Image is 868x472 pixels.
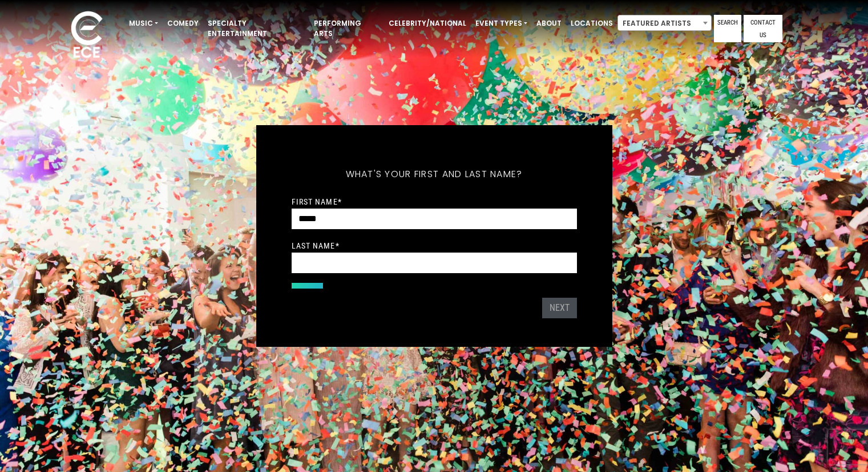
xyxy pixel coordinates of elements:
a: Specialty Entertainment [203,14,309,43]
img: ece_new_logo_whitev2-1.png [58,8,115,63]
label: First Name [292,197,342,207]
a: Comedy [163,14,203,33]
a: About [532,14,566,33]
a: Locations [566,14,617,33]
span: Featured Artists [618,15,711,31]
label: Last Name [292,241,340,251]
a: Contact Us [744,15,782,42]
a: Celebrity/National [384,14,471,33]
a: Music [124,14,163,33]
span: Featured Artists [617,15,712,31]
a: Performing Arts [309,14,384,43]
a: Search [714,15,741,42]
h5: What's your first and last name? [292,154,577,195]
a: Event Types [471,14,532,33]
